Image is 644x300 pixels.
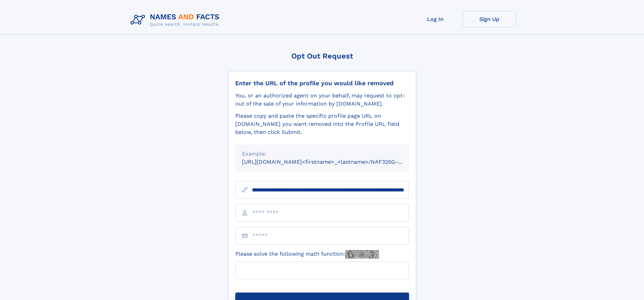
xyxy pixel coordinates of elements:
[462,11,517,27] a: Sign Up
[242,159,422,165] small: [URL][DOMAIN_NAME]<firstname>_<lastname>/NAF325G-xxxxxxxx
[242,150,402,158] div: Example:
[408,11,462,27] a: Log In
[235,79,409,87] div: Enter the URL of the profile you would like removed
[235,92,409,108] div: You, or an authorized agent on your behalf, may request to opt-out of the sale of your informatio...
[228,52,416,60] div: Opt Out Request
[235,112,409,136] div: Please copy and paste the specific profile page URL on [DOMAIN_NAME] you want removed into the Pr...
[235,250,379,259] label: Please solve the following math function:
[128,11,225,29] img: Logo Names and Facts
